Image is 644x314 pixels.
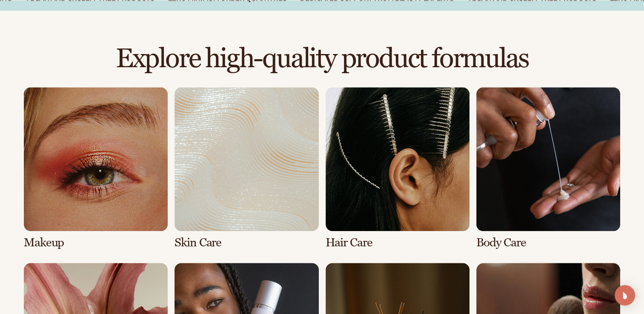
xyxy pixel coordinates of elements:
[24,236,168,249] h3: Makeup
[326,87,469,249] div: 3 / 8
[24,45,620,73] h2: Explore high-quality product formulas
[476,87,620,249] div: 4 / 8
[476,236,620,249] h3: Body Care
[615,285,635,305] div: Open Intercom Messenger
[326,236,469,249] h3: Hair Care
[175,236,318,249] h3: Skin Care
[175,87,318,249] div: 2 / 8
[24,87,168,249] div: 1 / 8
